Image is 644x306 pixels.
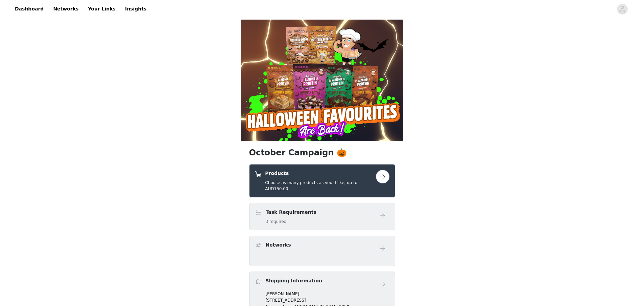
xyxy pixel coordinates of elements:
[265,170,376,177] h4: Products
[249,147,395,159] h1: October Campaign 🎃
[84,1,120,17] a: Your Links
[266,277,322,284] h4: Shipping Information
[266,219,316,225] h5: 3 required
[266,291,389,297] p: [PERSON_NAME]
[11,1,48,17] a: Dashboard
[241,20,403,141] img: campaign image
[266,241,291,249] h4: Networks
[265,180,376,192] h5: Choose as many products as you'd like, up to AUD150.00.
[266,297,389,303] p: [STREET_ADDRESS]
[121,1,150,17] a: Insights
[266,209,316,216] h4: Task Requirements
[249,164,395,198] div: Products
[49,1,82,17] a: Networks
[249,236,395,266] div: Networks
[619,4,625,15] div: avatar
[249,203,395,230] div: Task Requirements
